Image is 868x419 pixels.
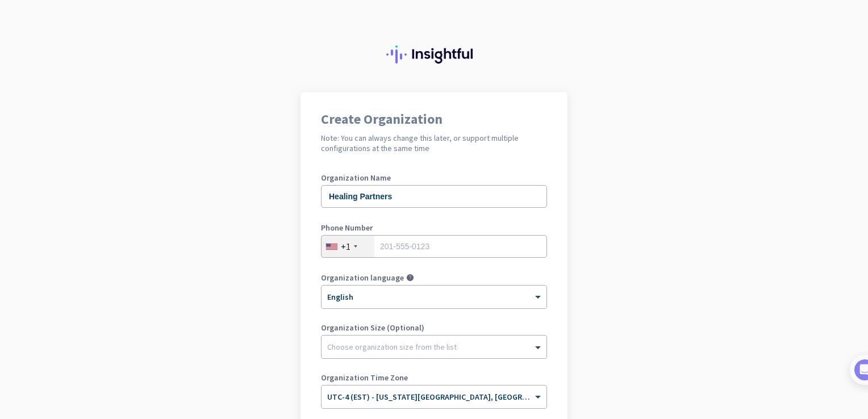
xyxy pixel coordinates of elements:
[321,133,547,153] h2: Note: You can always change this later, or support multiple configurations at the same time
[406,274,414,282] i: help
[321,274,404,282] label: Organization language
[321,235,547,258] input: 201-555-0123
[386,45,482,64] img: Insightful
[321,374,547,382] label: Organization Time Zone
[341,241,350,252] div: +1
[321,185,547,208] input: What is the name of your organization?
[321,224,547,232] label: Phone Number
[321,324,547,332] label: Organization Size (Optional)
[321,174,547,182] label: Organization Name
[321,112,547,126] h1: Create Organization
